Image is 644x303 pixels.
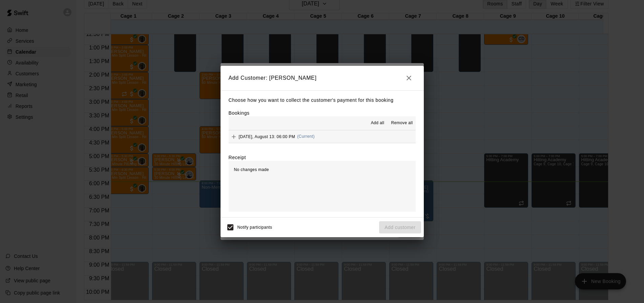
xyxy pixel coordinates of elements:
button: Remove all [388,118,415,129]
span: Remove all [391,120,413,127]
label: Bookings [229,110,250,116]
span: [DATE], August 13: 06:00 PM [239,134,295,139]
label: Receipt [229,154,246,161]
h2: Add Customer: [PERSON_NAME] [221,66,424,90]
p: Choose how you want to collect the customer's payment for this booking [229,96,416,105]
span: Add [229,134,239,139]
span: No changes made [234,167,269,172]
span: (Current) [297,134,315,139]
button: Add all [367,118,388,129]
span: Notify participants [237,225,272,230]
span: Add all [371,120,385,127]
button: Add[DATE], August 13: 06:00 PM(Current) [229,130,416,143]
